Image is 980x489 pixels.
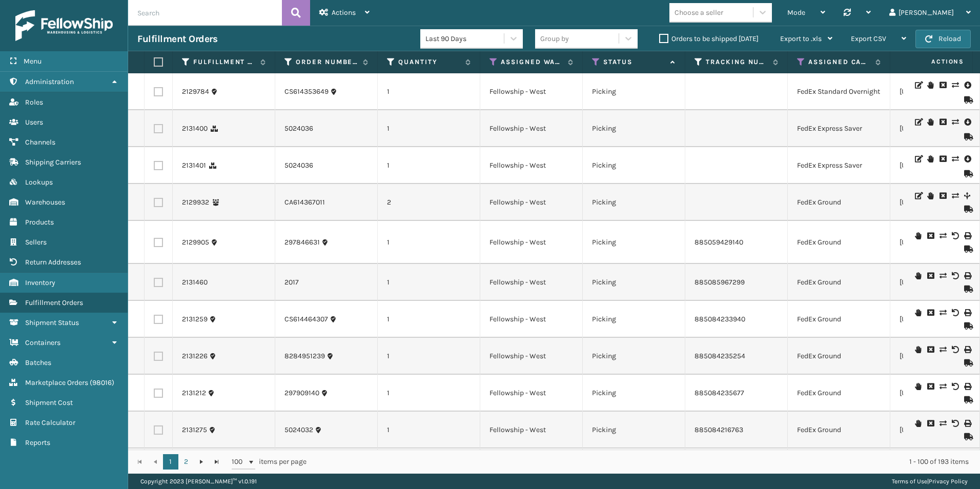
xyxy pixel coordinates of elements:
[927,192,933,199] i: On Hold
[25,358,51,367] span: Batches
[915,232,921,239] i: On Hold
[780,34,822,43] span: Export to .xls
[952,81,958,89] i: Change shipping
[940,155,946,162] i: Cancel Fulfillment Order
[952,118,958,126] i: Change shipping
[788,375,890,412] td: FedEx Ground
[940,420,946,427] i: Change shipping
[915,118,921,126] i: Edit
[964,309,970,316] i: Print Label
[284,237,320,248] a: 297846631
[15,10,113,41] img: logo
[25,158,81,167] span: Shipping Carriers
[193,57,255,67] label: Fulfillment Order Id
[25,398,73,407] span: Shipment Cost
[182,237,209,248] a: 2129905
[695,352,745,360] a: 885084235254
[927,232,933,239] i: Cancel Fulfillment Order
[480,301,583,338] td: Fellowship - West
[194,454,209,470] a: Go to the next page
[964,383,970,390] i: Print Label
[140,474,257,489] p: Copyright 2023 [PERSON_NAME]™ v 1.0.191
[480,338,583,375] td: Fellowship - West
[915,272,921,279] i: On Hold
[284,351,325,361] a: 8284951239
[284,277,299,288] a: 2017
[788,449,890,485] td: FedEx Ground
[480,449,583,485] td: Fellowship - West
[583,184,685,221] td: Picking
[378,375,480,412] td: 1
[583,147,685,184] td: Picking
[480,375,583,412] td: Fellowship - West
[915,420,921,427] i: On Hold
[182,160,206,171] a: 2131401
[583,449,685,485] td: Picking
[480,412,583,449] td: Fellowship - West
[583,375,685,412] td: Picking
[952,309,958,316] i: Void Label
[480,147,583,184] td: Fellowship - West
[332,8,356,17] span: Actions
[940,383,946,390] i: Change shipping
[788,221,890,264] td: FedEx Ground
[25,178,53,187] span: Lookups
[25,98,43,107] span: Roles
[927,420,933,427] i: Cancel Fulfillment Order
[182,425,207,435] a: 2131275
[284,425,313,435] a: 5024032
[915,81,921,89] i: Edit
[90,378,114,387] span: ( 98016 )
[788,412,890,449] td: FedEx Ground
[952,155,958,162] i: Change shipping
[964,420,970,427] i: Print Label
[25,77,74,86] span: Administration
[927,155,933,162] i: On Hold
[808,57,870,67] label: Assigned Carrier Service
[378,73,480,110] td: 1
[964,346,970,353] i: Print Label
[964,154,970,164] i: Pull Label
[480,110,583,147] td: Fellowship - West
[695,238,743,247] a: 885059429140
[892,474,968,489] div: |
[940,309,946,316] i: Change shipping
[213,458,221,466] span: Go to the last page
[915,155,921,162] i: Edit
[25,338,60,347] span: Containers
[695,425,743,434] a: 885084216763
[952,383,958,390] i: Void Label
[964,322,970,330] i: Mark as Shipped
[603,57,665,67] label: Status
[952,232,958,239] i: Void Label
[583,338,685,375] td: Picking
[182,87,209,97] a: 2129784
[480,73,583,110] td: Fellowship - West
[232,454,307,470] span: items per page
[940,346,946,353] i: Change shipping
[284,314,328,324] a: CS614464307
[182,388,206,398] a: 2131212
[182,124,208,134] a: 2131400
[964,359,970,366] i: Mark as Shipped
[232,457,247,467] span: 100
[398,57,460,67] label: Quantity
[952,420,958,427] i: Void Label
[182,351,208,361] a: 2131226
[480,264,583,301] td: Fellowship - West
[675,7,723,18] div: Choose a seller
[788,338,890,375] td: FedEx Ground
[25,318,79,327] span: Shipment Status
[197,458,206,466] span: Go to the next page
[695,389,744,397] a: 885084235677
[940,118,946,126] i: Cancel Fulfillment Order
[480,221,583,264] td: Fellowship - West
[788,110,890,147] td: FedEx Express Saver
[927,309,933,316] i: Cancel Fulfillment Order
[787,8,805,17] span: Mode
[706,57,768,67] label: Tracking Number
[25,418,75,427] span: Rate Calculator
[284,160,313,171] a: 5024036
[964,206,970,213] i: Mark as Shipped
[788,73,890,110] td: FedEx Standard Overnight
